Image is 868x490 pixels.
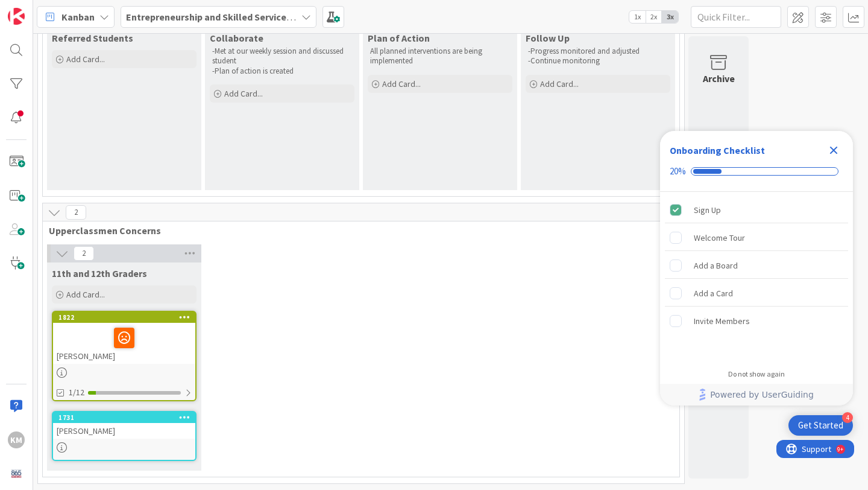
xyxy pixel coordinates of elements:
[665,197,848,223] div: Sign Up is complete.
[665,224,848,251] div: Welcome Tour is incomplete.
[66,289,105,300] span: Add Card...
[660,192,853,361] div: Checklist items
[646,11,662,23] span: 2x
[49,224,664,237] span: Upperclassmen Concerns
[703,71,735,86] div: Archive
[662,11,678,23] span: 3x
[224,88,263,99] span: Add Card...
[58,413,195,422] div: 1731
[670,166,843,177] div: Checklist progress: 20%
[665,252,848,279] div: Add a Board is incomplete.
[52,411,197,461] a: 1731[PERSON_NAME]
[666,384,847,406] a: Powered by UserGuiding
[66,205,86,220] span: 2
[694,231,745,245] div: Welcome Tour
[25,2,55,16] span: Support
[798,419,843,431] div: Get Started
[210,32,263,44] span: Collaborate
[58,313,195,322] div: 1822
[126,11,421,23] b: Entrepreneurship and Skilled Services Interventions - [DATE]-[DATE]
[842,412,853,423] div: 4
[665,280,848,307] div: Add a Card is incomplete.
[665,308,848,334] div: Invite Members is incomplete.
[728,369,785,379] div: Do not show again
[660,131,853,406] div: Checklist Container
[53,412,195,423] div: 1731
[370,46,510,66] p: All planned interventions are being implemented
[53,412,195,439] div: 1731[PERSON_NAME]
[212,46,352,66] p: -Met at our weekly session and discussed student
[52,32,133,44] span: Referred Students
[66,54,105,65] span: Add Card...
[8,465,25,482] img: avatar
[53,312,195,364] div: 1822[PERSON_NAME]
[212,66,352,76] p: -Plan of action is created
[53,423,195,439] div: [PERSON_NAME]
[670,143,765,157] div: Onboarding Checklist
[528,56,668,66] p: -Continue monitoring
[52,267,147,279] span: 11th and 12th Graders
[694,258,738,273] div: Add a Board
[8,431,25,448] div: KM
[61,5,67,14] div: 9+
[824,141,843,160] div: Close Checklist
[52,311,197,401] a: 1822[PERSON_NAME]1/12
[670,166,686,177] div: 20%
[660,384,853,406] div: Footer
[629,11,646,23] span: 1x
[69,386,84,399] span: 1/12
[710,387,814,402] span: Powered by UserGuiding
[74,246,94,261] span: 2
[8,8,25,25] img: Visit kanbanzone.com
[694,203,721,217] div: Sign Up
[694,286,733,301] div: Add a Card
[540,78,579,89] span: Add Card...
[691,6,781,28] input: Quick Filter...
[368,32,430,44] span: Plan of Action
[694,314,750,328] div: Invite Members
[53,312,195,323] div: 1822
[53,323,195,364] div: [PERSON_NAME]
[528,46,668,56] p: -Progress monitored and adjusted
[526,32,570,44] span: Follow Up
[788,415,853,436] div: Open Get Started checklist, remaining modules: 4
[382,78,421,89] span: Add Card...
[61,10,95,24] span: Kanban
